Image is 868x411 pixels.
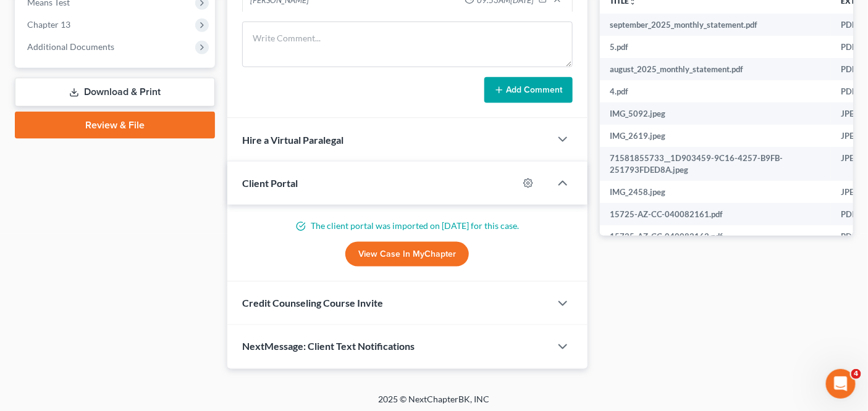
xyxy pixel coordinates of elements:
[600,14,831,36] td: september_2025_monthly_statement.pdf
[242,341,415,352] span: NextMessage: Client Text Notifications
[242,297,383,309] span: Credit Counseling Course Invite
[242,134,343,146] span: Hire a Virtual Paralegal
[484,77,573,103] button: Add Comment
[600,147,831,181] td: 71581855733__1D903459-9C16-4257-B9FB-251793FDED8A.jpeg
[15,78,215,107] a: Download & Print
[600,225,831,247] td: 15725-AZ-CC-040082162.pdf
[600,203,831,225] td: 15725-AZ-CC-040082161.pdf
[242,220,572,232] p: The client portal was imported on [DATE] for this case.
[27,41,114,52] span: Additional Documents
[600,58,831,80] td: august_2025_monthly_statement.pdf
[27,19,70,30] span: Chapter 13
[250,9,564,22] div: Phoenix Division
[851,369,861,379] span: 4
[600,102,831,125] td: IMG_5092.jpeg
[600,125,831,147] td: IMG_2619.jpeg
[600,36,831,58] td: 5.pdf
[600,80,831,102] td: 4.pdf
[345,242,469,267] a: View Case in MyChapter
[15,112,215,139] a: Review & File
[600,181,831,203] td: IMG_2458.jpeg
[242,177,298,189] span: Client Portal
[826,369,856,399] iframe: Intercom live chat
